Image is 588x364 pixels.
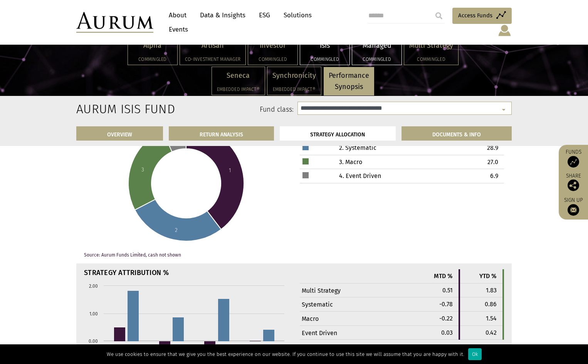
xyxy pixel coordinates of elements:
[568,156,579,168] img: Access Funds
[89,339,98,344] text: 0.00
[217,87,260,92] h5: Embedded Impact®
[458,11,492,20] span: Access Funds
[300,311,415,325] td: Macro
[563,173,584,191] div: Share
[468,348,482,360] div: Ok
[185,57,240,62] h5: Co-investment Manager
[89,283,98,289] text: 2.00
[459,297,503,312] td: 0.86
[320,169,441,183] td: 4. Event Driven
[320,155,441,169] td: 3. Macro
[441,141,504,155] td: 28.9
[76,12,153,33] img: Aurum
[165,8,190,22] a: About
[305,57,344,62] h5: Commingled
[305,40,344,51] p: Isis
[133,40,172,51] p: Alpha
[441,169,504,183] td: 6.9
[409,57,453,62] h5: Commingled
[497,24,512,37] img: account-icon.svg
[169,126,274,141] a: RETURN ANALYSIS
[441,155,504,169] td: 27.0
[568,179,579,191] img: Share this post
[300,325,415,340] td: Event Driven
[329,70,369,92] p: Performance Synopsis
[415,325,459,340] td: 0.03
[415,269,459,283] th: MTD %
[253,57,292,62] h5: Commingled
[415,297,459,312] td: -0.78
[84,253,288,258] p: Source: Aurum Funds Limited, cash not shown
[459,269,503,283] th: YTD %
[280,8,316,22] a: Solutions
[255,8,274,22] a: ESG
[563,197,584,216] a: Sign up
[415,283,459,297] td: 0.51
[272,70,316,81] p: Synchronicity
[229,167,231,174] text: 1
[357,57,396,62] h5: Commingled
[76,102,139,116] h2: Aurum Isis Fund
[459,283,503,297] td: 1.83
[165,22,188,37] a: Events
[185,40,240,51] p: Artisan
[217,70,260,81] p: Seneca
[300,297,415,312] td: Systematic
[415,311,459,325] td: -0.22
[320,141,441,155] td: 2. Systematic
[431,8,447,23] input: Submit
[89,311,98,317] text: 1.00
[272,87,316,92] h5: Embedded Impact®
[402,126,512,141] a: DOCUMENTS & INFO
[459,311,503,325] td: 1.54
[253,40,292,51] p: Investor
[175,227,178,233] text: 2
[141,166,144,173] text: 3
[568,204,579,216] img: Sign up to our newsletter
[459,325,503,340] td: 0.42
[151,105,294,115] label: Fund class:
[76,126,163,141] a: OVERVIEW
[452,8,512,24] a: Access Funds
[563,149,584,168] a: Funds
[357,40,396,51] p: Managed
[300,283,415,297] td: Multi Strategy
[409,40,453,51] p: Multi Strategy
[196,8,249,22] a: Data & Insights
[133,57,172,62] h5: Commingled
[84,268,169,277] strong: STRATEGY ATTRIBUTION %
